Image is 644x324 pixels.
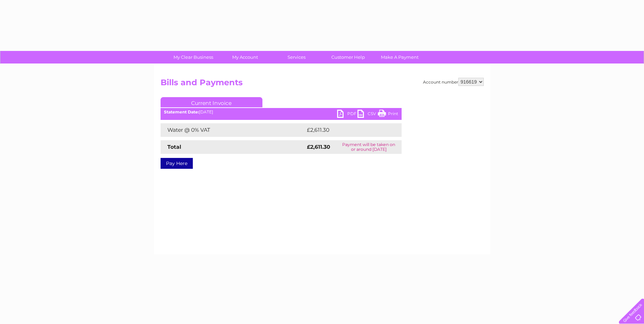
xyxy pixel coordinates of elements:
[269,51,325,64] a: Services
[320,51,376,64] a: Customer Help
[307,144,330,150] strong: £2,611.30
[165,51,221,64] a: My Clear Business
[161,78,484,91] h2: Bills and Payments
[337,110,357,120] a: PDF
[357,110,378,120] a: CSV
[161,110,402,114] div: [DATE]
[167,144,181,150] strong: Total
[305,123,390,137] td: £2,611.30
[423,78,484,86] div: Account number
[164,109,199,114] b: Statement Date:
[217,51,273,64] a: My Account
[161,158,193,169] a: Pay Here
[372,51,428,64] a: Make A Payment
[161,123,305,137] td: Water @ 0% VAT
[336,140,401,154] td: Payment will be taken on or around [DATE]
[378,110,398,120] a: Print
[161,97,262,107] a: Current Invoice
